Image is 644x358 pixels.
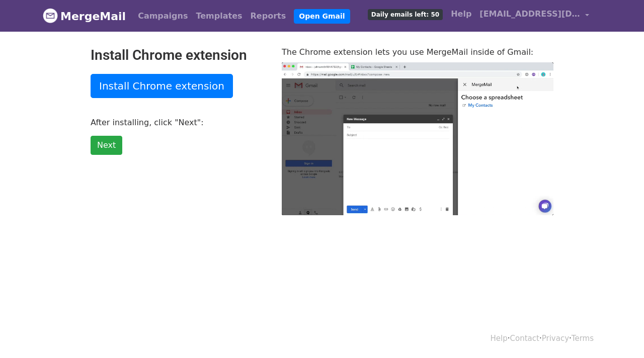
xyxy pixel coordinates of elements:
a: Campaigns [134,6,192,26]
a: Contact [510,334,539,343]
a: Reports [247,6,290,26]
iframe: Chat Widget [594,310,644,358]
a: [EMAIL_ADDRESS][DOMAIN_NAME] [475,4,593,28]
a: Privacy [542,334,569,343]
a: Daily emails left: 50 [364,4,447,24]
a: Templates [192,6,246,26]
img: MergeMail logo [43,8,58,23]
span: [EMAIL_ADDRESS][DOMAIN_NAME] [479,8,580,20]
a: Help [491,334,508,343]
span: Daily emails left: 50 [368,9,443,20]
a: Help [447,4,475,24]
a: Next [91,136,122,155]
h2: Install Chrome extension [91,47,267,64]
a: Install Chrome extension [91,74,233,98]
a: Open Gmail [294,9,350,24]
a: MergeMail [43,6,126,27]
p: The Chrome extension lets you use MergeMail inside of Gmail: [282,47,553,57]
a: Terms [572,334,594,343]
p: After installing, click "Next": [91,117,267,128]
